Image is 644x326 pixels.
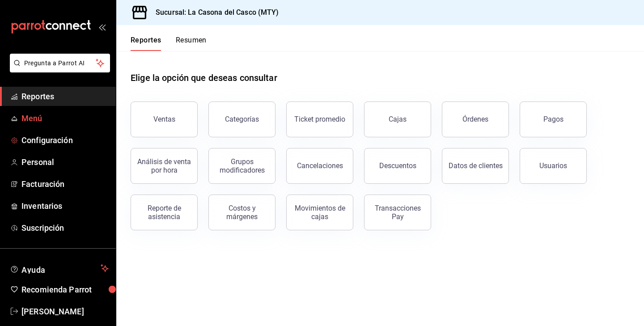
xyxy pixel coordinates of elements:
[176,36,207,51] button: Resumen
[136,204,192,221] div: Reporte de asistencia
[364,148,431,184] button: Descuentos
[21,200,109,212] span: Inventarios
[6,65,110,74] a: Pregunta a Parrot AI
[131,102,198,137] button: Ventas
[208,195,275,230] button: Costos y márgenes
[21,263,97,274] span: Ayuda
[153,115,175,123] div: Ventas
[136,157,192,174] div: Análisis de venta por hora
[379,161,416,170] div: Descuentos
[389,114,407,125] div: Cajas
[286,102,353,137] button: Ticket promedio
[539,161,567,170] div: Usuarios
[520,102,587,137] button: Pagos
[543,115,563,123] div: Pagos
[131,71,277,85] h1: Elige la opción que deseas consultar
[442,102,509,137] button: Órdenes
[21,284,109,296] span: Recomienda Parrot
[21,156,109,168] span: Personal
[21,222,109,234] span: Suscripción
[286,195,353,230] button: Movimientos de cajas
[21,112,109,124] span: Menú
[364,195,431,230] button: Transacciones Pay
[21,305,109,318] span: [PERSON_NAME]
[21,90,109,102] span: Reportes
[297,161,343,170] div: Cancelaciones
[98,23,106,30] button: open_drawer_menu
[370,204,425,221] div: Transacciones Pay
[21,134,109,146] span: Configuración
[148,7,279,18] h3: Sucursal: La Casona del Casco (MTY)
[131,195,198,230] button: Reporte de asistencia
[10,54,110,72] button: Pregunta a Parrot AI
[442,148,509,184] button: Datos de clientes
[286,148,353,184] button: Cancelaciones
[21,178,109,190] span: Facturación
[24,59,96,68] span: Pregunta a Parrot AI
[294,115,345,123] div: Ticket promedio
[449,161,503,170] div: Datos de clientes
[131,36,207,51] div: navigation tabs
[131,36,161,51] button: Reportes
[364,102,431,137] a: Cajas
[214,157,270,174] div: Grupos modificadores
[520,148,587,184] button: Usuarios
[292,204,347,221] div: Movimientos de cajas
[208,102,275,137] button: Categorías
[208,148,275,184] button: Grupos modificadores
[131,148,198,184] button: Análisis de venta por hora
[214,204,270,221] div: Costos y márgenes
[225,115,259,123] div: Categorías
[462,115,488,123] div: Órdenes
